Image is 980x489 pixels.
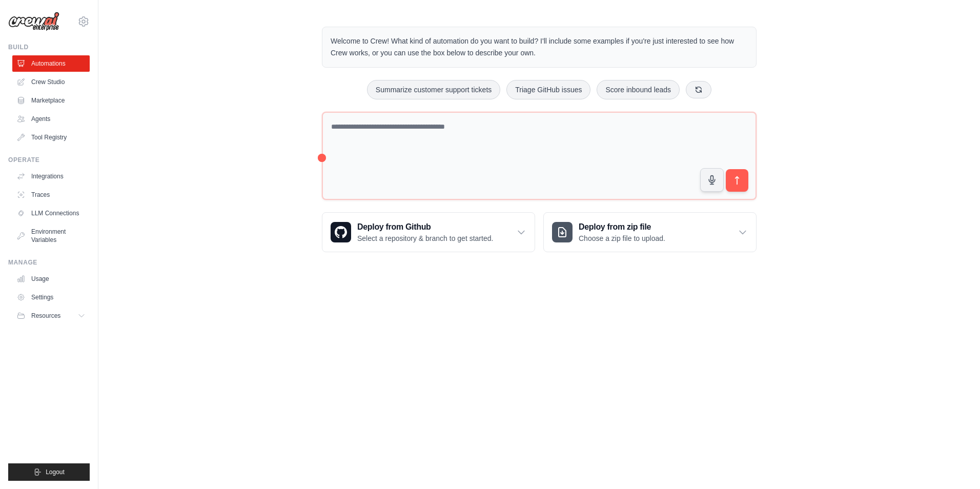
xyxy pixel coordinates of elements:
[12,289,90,305] a: Settings
[31,312,60,320] span: Resources
[12,111,90,127] a: Agents
[12,168,90,185] a: Integrations
[357,233,493,243] p: Select a repository & branch to get started.
[12,74,90,90] a: Crew Studio
[12,308,90,324] button: Resources
[12,55,90,72] a: Automations
[12,205,90,221] a: LLM Connections
[367,80,500,99] button: Summarize customer support tickets
[8,12,59,31] img: Logo
[597,80,680,99] button: Score inbound leads
[8,463,90,481] button: Logout
[331,35,748,59] p: Welcome to Crew! What kind of automation do you want to build? I'll include some examples if you'...
[357,221,493,233] h3: Deploy from Github
[12,223,90,248] a: Environment Variables
[12,92,90,109] a: Marketplace
[579,233,665,243] p: Choose a zip file to upload.
[8,43,90,51] div: Build
[46,468,65,476] span: Logout
[12,271,90,287] a: Usage
[579,221,665,233] h3: Deploy from zip file
[506,80,590,99] button: Triage GitHub issues
[12,187,90,203] a: Traces
[12,129,90,146] a: Tool Registry
[8,258,90,267] div: Manage
[8,156,90,164] div: Operate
